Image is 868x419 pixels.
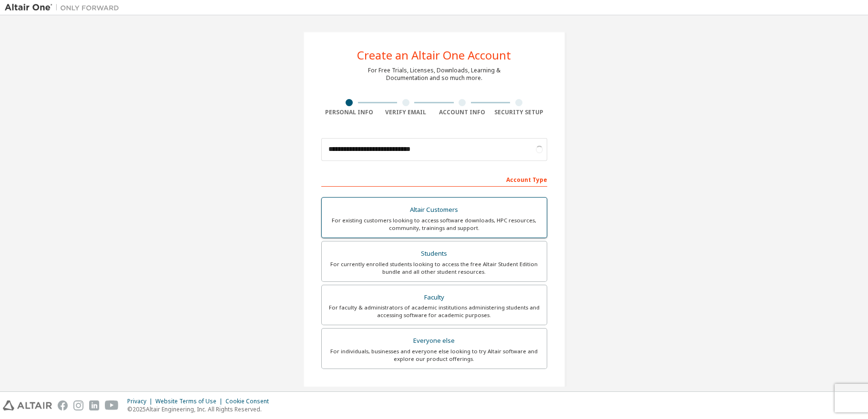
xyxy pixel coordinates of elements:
img: linkedin.svg [89,400,99,410]
div: Faculty [327,291,541,304]
div: For currently enrolled students looking to access the free Altair Student Edition bundle and all ... [327,260,541,276]
img: altair_logo.svg [3,400,52,410]
div: For individuals, businesses and everyone else looking to try Altair software and explore our prod... [327,348,541,363]
img: facebook.svg [58,400,68,410]
img: youtube.svg [105,400,119,410]
div: Account Type [321,171,547,187]
div: Cookie Consent [225,398,275,405]
div: For faculty & administrators of academic institutions administering students and accessing softwa... [327,304,541,319]
div: Verify Email [378,109,434,116]
div: Students [327,247,541,260]
div: Security Setup [490,109,547,116]
div: Privacy [127,398,155,405]
p: © 2025 Altair Engineering, Inc. All Rights Reserved. [127,405,275,413]
div: Altair Customers [327,203,541,217]
div: For existing customers looking to access software downloads, HPC resources, community, trainings ... [327,217,541,232]
div: Create an Altair One Account [357,50,511,61]
div: Your Profile [321,383,547,399]
div: Everyone else [327,334,541,348]
div: Personal Info [321,109,378,116]
div: For Free Trials, Licenses, Downloads, Learning & Documentation and so much more. [368,67,500,82]
div: Account Info [434,109,491,116]
div: Website Terms of Use [155,398,225,405]
img: Altair One [5,3,124,12]
img: instagram.svg [73,400,83,410]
